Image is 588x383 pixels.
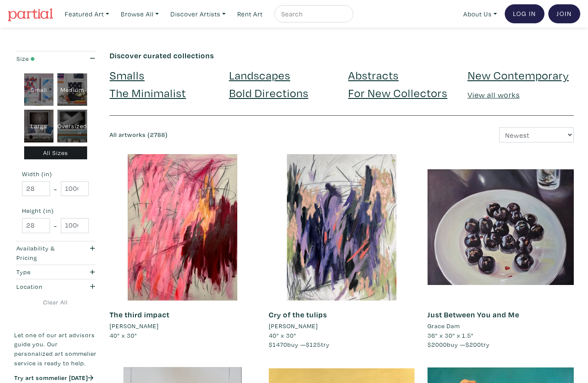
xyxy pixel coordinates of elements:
[14,330,97,367] p: Let one of our art advisors guide you. Our personalized art sommelier service is ready to help.
[110,310,170,320] a: The third impact
[348,67,399,82] a: Abstracts
[57,73,87,106] div: Medium
[233,5,267,23] a: Rent Art
[14,279,97,294] button: Location
[54,183,57,195] span: -
[269,331,296,339] span: 40" x 30"
[110,85,186,100] a: The Minimalist
[61,5,113,23] a: Featured Art
[57,110,87,142] div: Oversized
[14,51,97,66] button: Size
[110,321,159,331] li: [PERSON_NAME]
[505,4,544,23] a: Log In
[428,310,519,320] a: Just Between You and Me
[269,310,327,320] a: Cry of the tulips
[16,267,72,277] div: Type
[110,51,574,60] h6: Discover curated collections
[110,331,137,339] span: 40" x 30"
[306,340,321,348] span: $125
[229,85,308,100] a: Bold Directions
[16,282,72,291] div: Location
[428,340,490,348] span: buy — try
[16,54,72,63] div: Size
[280,9,345,19] input: Search
[24,73,54,106] div: Small
[428,321,574,331] a: Grace Dam
[110,321,256,331] a: [PERSON_NAME]
[468,90,520,100] a: View all works
[14,241,97,265] button: Availability & Pricing
[110,131,335,139] h6: All artworks (2788)
[465,340,481,348] span: $200
[428,331,474,339] span: 36" x 30" x 1.5"
[14,374,94,382] a: Try art sommelier [DATE]
[16,244,72,262] div: Availability & Pricing
[24,110,53,142] div: Large
[548,4,580,23] a: Join
[348,85,447,100] a: For New Collectors
[229,67,290,82] a: Landscapes
[24,146,87,160] div: All Sizes
[22,171,89,177] small: Width (in)
[22,208,89,214] small: Height (in)
[14,298,97,307] a: Clear All
[428,340,447,348] span: $2000
[269,321,415,331] a: [PERSON_NAME]
[468,67,569,82] a: New Contemporary
[459,5,501,23] a: About Us
[117,5,163,23] a: Browse All
[269,321,318,331] li: [PERSON_NAME]
[54,220,57,231] span: -
[269,340,330,348] span: buy — try
[167,5,230,23] a: Discover Artists
[14,265,97,279] button: Type
[428,321,460,331] li: Grace Dam
[269,340,287,348] span: $1470
[110,67,145,82] a: Smalls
